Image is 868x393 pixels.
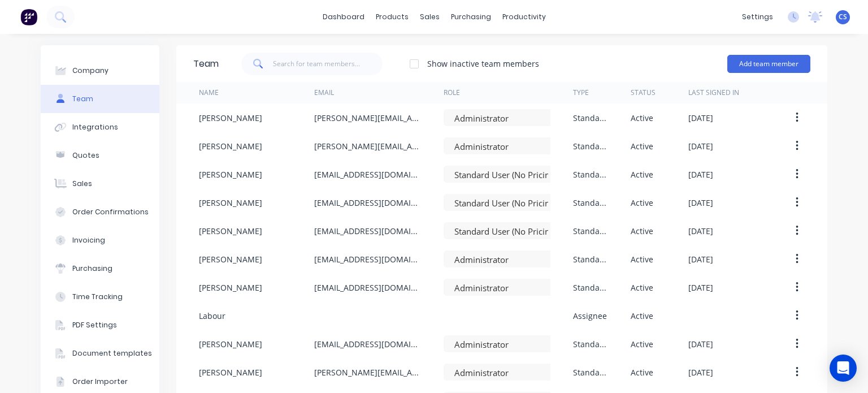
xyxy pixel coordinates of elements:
[688,88,739,98] div: Last signed in
[317,8,370,25] a: dashboard
[199,88,219,98] div: Name
[41,226,159,254] button: Invoicing
[688,282,713,293] div: [DATE]
[72,235,105,245] div: Invoicing
[727,55,810,73] button: Add team member
[573,140,608,152] div: Standard
[314,88,334,98] div: Email
[631,112,653,124] div: Active
[199,225,262,237] div: [PERSON_NAME]
[427,58,539,70] div: Show inactive team members
[573,197,608,209] div: Standard
[445,8,497,25] div: purchasing
[41,57,159,85] button: Company
[631,169,653,180] div: Active
[314,140,421,152] div: [PERSON_NAME][EMAIL_ADDRESS][DOMAIN_NAME]
[688,225,713,237] div: [DATE]
[314,169,421,180] div: [EMAIL_ADDRESS][DOMAIN_NAME]
[631,225,653,237] div: Active
[72,348,152,359] div: Document templates
[314,225,421,237] div: [EMAIL_ADDRESS][DOMAIN_NAME]
[314,366,421,378] div: [PERSON_NAME][EMAIL_ADDRESS][DOMAIN_NAME]
[573,169,608,180] div: Standard
[573,310,607,322] div: Assignee
[573,225,608,237] div: Standard
[631,310,653,322] div: Active
[20,8,37,25] img: Factory
[688,253,713,265] div: [DATE]
[688,169,713,180] div: [DATE]
[839,12,847,22] span: CS
[573,88,589,98] div: Type
[631,366,653,378] div: Active
[573,366,608,378] div: Standard
[688,140,713,152] div: [DATE]
[41,141,159,170] button: Quotes
[631,197,653,209] div: Active
[72,94,93,104] div: Team
[41,283,159,311] button: Time Tracking
[72,179,92,189] div: Sales
[72,66,108,76] div: Company
[193,57,219,71] div: Team
[688,338,713,350] div: [DATE]
[631,338,653,350] div: Active
[497,8,552,25] div: productivity
[314,338,421,350] div: [EMAIL_ADDRESS][DOMAIN_NAME]
[72,150,99,161] div: Quotes
[444,88,460,98] div: Role
[41,198,159,226] button: Order Confirmations
[72,377,128,387] div: Order Importer
[199,282,262,293] div: [PERSON_NAME]
[688,366,713,378] div: [DATE]
[631,140,653,152] div: Active
[736,8,779,25] div: settings
[688,112,713,124] div: [DATE]
[199,169,262,180] div: [PERSON_NAME]
[199,310,225,322] div: Labour
[41,311,159,339] button: PDF Settings
[314,253,421,265] div: [EMAIL_ADDRESS][DOMAIN_NAME]
[314,282,421,293] div: [EMAIL_ADDRESS][DOMAIN_NAME]
[314,197,421,209] div: [EMAIL_ADDRESS][DOMAIN_NAME]
[314,112,421,124] div: [PERSON_NAME][EMAIL_ADDRESS][DOMAIN_NAME]
[72,207,149,217] div: Order Confirmations
[41,85,159,113] button: Team
[273,53,383,75] input: Search for team members...
[573,112,608,124] div: Standard
[72,122,118,132] div: Integrations
[199,140,262,152] div: [PERSON_NAME]
[72,320,117,330] div: PDF Settings
[199,338,262,350] div: [PERSON_NAME]
[688,197,713,209] div: [DATE]
[199,253,262,265] div: [PERSON_NAME]
[72,292,123,302] div: Time Tracking
[199,197,262,209] div: [PERSON_NAME]
[631,282,653,293] div: Active
[370,8,414,25] div: products
[631,253,653,265] div: Active
[199,112,262,124] div: [PERSON_NAME]
[41,113,159,141] button: Integrations
[199,366,262,378] div: [PERSON_NAME]
[41,339,159,368] button: Document templates
[631,88,656,98] div: Status
[41,170,159,198] button: Sales
[573,338,608,350] div: Standard
[573,253,608,265] div: Standard
[573,282,608,293] div: Standard
[72,264,112,274] div: Purchasing
[41,254,159,283] button: Purchasing
[414,8,445,25] div: sales
[830,355,857,382] div: Open Intercom Messenger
